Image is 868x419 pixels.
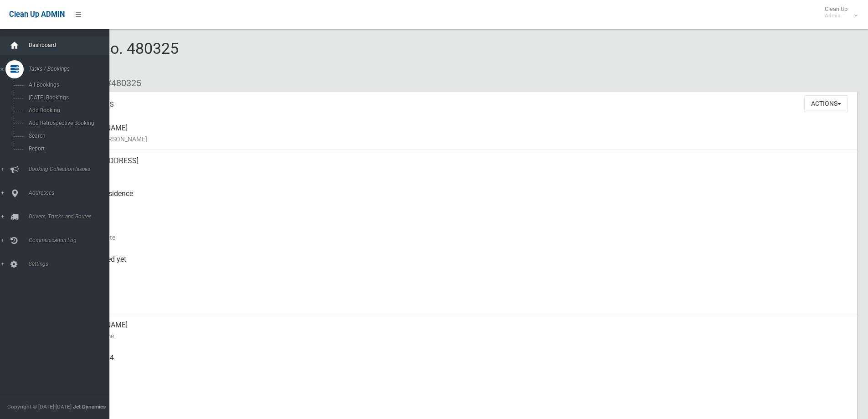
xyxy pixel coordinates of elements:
span: Copyright © [DATE]-[DATE] [7,403,72,410]
span: Tasks / Bookings [26,66,116,72]
div: Front of Residence [73,183,850,216]
span: Dashboard [26,42,116,48]
small: Collected At [73,265,850,276]
small: Pickup Point [73,199,850,210]
small: Zone [73,298,850,309]
small: Contact Name [73,331,850,341]
span: [DATE] Bookings [26,94,108,101]
div: Not collected yet [73,248,850,281]
li: #480325 [99,75,141,92]
small: Mobile [73,363,850,374]
button: Actions [804,95,848,112]
span: Search [26,133,108,139]
span: Add Retrospective Booking [26,120,108,126]
div: [PERSON_NAME] [73,117,850,150]
small: Address [73,166,850,177]
span: All Bookings [26,82,108,88]
span: Addresses [26,190,116,196]
span: Clean Up [820,5,857,19]
small: Admin [825,12,847,19]
span: Add Booking [26,107,108,114]
span: Drivers, Trucks and Routes [26,213,116,220]
span: Report [26,145,108,152]
div: [DATE] [73,216,850,248]
small: Landline [73,396,850,407]
small: Collection Date [73,232,850,243]
strong: Jet Dynamics [73,403,106,410]
small: Name of [PERSON_NAME] [73,134,850,145]
span: Clean Up ADMIN [9,10,65,19]
span: Settings [26,261,116,267]
div: 0414420064 [73,347,850,380]
div: [DATE] [73,281,850,314]
span: Booking No. 480325 [40,39,179,75]
div: [STREET_ADDRESS] [73,150,850,183]
span: Booking Collection Issues [26,166,116,172]
div: [PERSON_NAME] [73,314,850,347]
div: None given [73,380,850,413]
span: Communication Log [26,237,116,243]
